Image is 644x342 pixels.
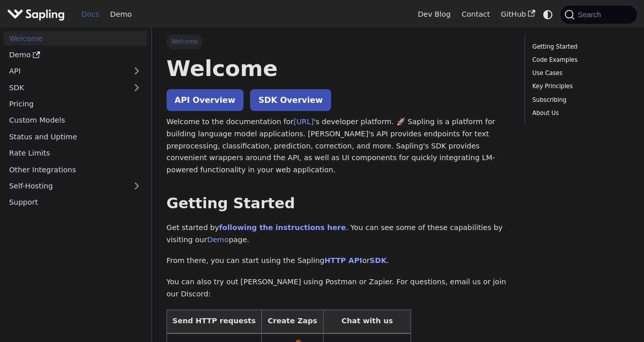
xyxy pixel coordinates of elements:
[370,256,386,264] a: SDK
[4,48,147,62] a: Demo
[4,31,147,46] a: Welcome
[560,6,636,24] button: Search (Command+K)
[4,146,147,161] a: Rate Limits
[533,42,626,52] a: Getting Started
[456,7,496,22] a: Contact
[167,276,510,300] p: You can also try out [PERSON_NAME] using Postman or Zapier. For questions, email us or join our D...
[325,256,363,264] a: HTTP API
[541,7,555,22] button: Switch between dark and light mode (currently system mode)
[7,7,65,22] img: Sapling.ai
[207,236,229,244] a: Demo
[324,310,411,333] th: Chat with us
[250,89,331,111] a: SDK Overview
[4,97,147,111] a: Pricing
[575,11,607,19] span: Search
[4,162,147,177] a: Other Integrations
[167,195,510,213] h2: Getting Started
[167,55,510,82] h1: Welcome
[4,129,147,144] a: Status and Uptime
[167,222,510,246] p: Get started by . You can see some of these capabilities by visiting our page.
[167,255,510,267] p: From there, you can start using the Sapling or .
[167,34,510,49] nav: Breadcrumbs
[105,7,137,22] a: Demo
[533,108,626,118] a: About Us
[533,68,626,78] a: Use Cases
[167,34,203,49] span: Welcome
[412,7,456,22] a: Dev Blog
[294,118,314,126] a: [URL]
[261,310,324,333] th: Create Zaps
[76,7,105,22] a: Docs
[495,7,540,22] a: GitHub
[219,223,346,232] a: following the instructions here
[167,310,261,333] th: Send HTTP requests
[7,7,68,22] a: Sapling.aiSapling.ai
[167,116,510,176] p: Welcome to the documentation for 's developer platform. 🚀 Sapling is a platform for building lang...
[4,179,147,194] a: Self-Hosting
[4,113,147,128] a: Custom Models
[167,89,244,111] a: API Overview
[127,64,147,79] button: Expand sidebar category 'API'
[533,82,626,91] a: Key Principles
[4,80,127,95] a: SDK
[533,55,626,65] a: Code Examples
[127,80,147,95] button: Expand sidebar category 'SDK'
[533,95,626,105] a: Subscribing
[4,64,127,79] a: API
[4,195,147,210] a: Support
